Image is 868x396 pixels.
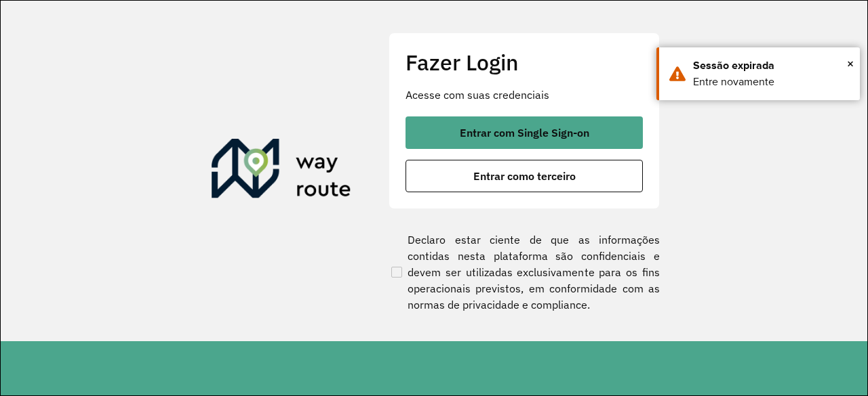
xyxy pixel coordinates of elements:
[693,58,850,74] div: Sessão expirada
[473,171,576,181] span: Entrar como terceiro
[406,87,643,103] p: Acesse com suas credenciais
[406,49,643,75] h2: Fazer Login
[406,116,643,149] button: button
[847,53,854,74] button: Close
[847,53,854,74] span: ×
[212,139,351,204] img: Roteirizador AmbevTech
[460,127,589,138] span: Entrar com Single Sign-on
[389,232,660,313] label: Declaro estar ciente de que as informações contidas nesta plataforma são confidenciais e devem se...
[693,74,850,90] div: Entre novamente
[406,160,643,192] button: button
